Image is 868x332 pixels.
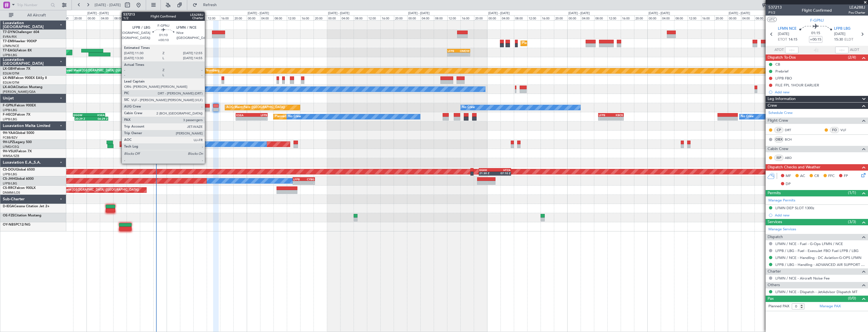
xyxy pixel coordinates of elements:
[788,37,797,43] span: 14:15
[233,15,247,20] div: 20:00
[840,128,853,133] a: VLF
[611,117,623,120] div: -
[3,35,17,39] a: EVRA/RIX
[810,18,824,23] span: F-GPNJ
[89,113,105,117] div: KSEA
[768,164,820,171] span: Dispatch Checks and Weather
[820,304,841,309] a: Manage PAX
[514,15,527,20] div: 08:00
[768,190,781,196] span: Permits
[775,206,814,210] div: LFMN DEP SLOT 1300z
[275,113,363,121] div: Planned Maint [GEOGRAPHIC_DATA] ([GEOGRAPHIC_DATA])
[3,31,15,34] span: T7-DYN
[61,67,149,75] div: Planned Maint [GEOGRAPHIC_DATA] ([GEOGRAPHIC_DATA])
[247,15,260,20] div: 00:00
[236,117,251,120] div: -
[775,62,780,67] div: CB
[488,11,510,16] div: [DATE] - [DATE]
[127,15,140,20] div: 12:00
[448,53,459,56] div: -
[3,71,19,76] a: EDLW/DTM
[3,53,17,57] a: LFPB/LBG
[288,113,301,121] div: No Crew
[3,186,15,190] span: CS-RRC
[121,140,200,148] div: Planned [GEOGRAPHIC_DATA] ([GEOGRAPHIC_DATA])
[785,128,797,133] a: DRT
[461,15,474,20] div: 16:00
[3,67,15,71] span: LX-GBH
[830,127,839,133] div: FO
[775,262,865,267] a: LFPB / LBG - Handling - ADVANCED AIR SUPPORT LFPB
[768,219,782,225] span: Services
[198,3,222,7] span: Refresh
[293,181,304,184] div: -
[834,37,843,43] span: 15:30
[581,15,594,20] div: 04:00
[381,15,394,20] div: 16:00
[811,31,820,36] span: 01:15
[768,304,789,309] label: Planned PAX
[495,171,511,175] div: 07:10 Z
[458,49,470,53] div: OMDW
[786,173,791,179] span: MF
[768,296,774,302] span: Pax
[3,76,14,80] span: LX-INB
[462,103,475,112] div: No Crew
[91,117,107,120] div: 06:29 Z
[3,44,19,48] a: LFMN/NCE
[100,15,113,20] div: 04:00
[802,8,832,13] div: Flight Confirmed
[3,141,14,144] span: 9H-LPZ
[495,168,511,172] div: HTZA
[775,276,830,281] a: LFMN / NCE - Aircraft Noise Fee
[527,15,541,20] div: 12:00
[849,10,865,15] span: Pos Charter
[73,113,89,117] div: EGGW
[834,26,850,32] span: LFPB LBG
[293,178,304,181] div: LFPB
[300,15,314,20] div: 16:00
[421,15,434,20] div: 04:00
[447,15,461,20] div: 12:00
[394,15,407,20] div: 20:00
[774,155,783,161] div: ISP
[768,10,782,15] span: P1/2
[458,53,470,56] div: -
[407,15,421,20] div: 00:00
[260,15,273,20] div: 04:00
[87,11,109,16] div: [DATE] - [DATE]
[185,67,220,75] div: Planned Maint Nurnberg
[236,113,251,117] div: KSEA
[501,15,514,20] div: 04:00
[688,15,701,20] div: 12:00
[800,173,805,179] span: AC
[3,205,50,208] a: D-IEGACessna Citation Jet 2+
[568,11,590,16] div: [DATE] - [DATE]
[95,3,121,8] span: [DATE] - [DATE]
[775,76,792,81] div: LFPB FBO
[3,40,14,43] span: T7-EMI
[448,49,459,53] div: LFPB
[287,15,300,20] div: 12:00
[14,13,59,17] span: All Aircraft
[3,104,15,107] span: F-GPNJ
[541,15,554,20] div: 16:00
[167,15,180,20] div: 00:00
[3,76,47,80] a: LX-INBFalcon 900EX EASy II
[768,146,788,152] span: Cabin Crew
[785,47,798,53] input: --:--
[3,131,15,135] span: 9H-YAA
[3,145,19,149] a: LFMD/CEQ
[674,15,688,20] div: 08:00
[775,248,859,253] a: LFPB / LBG - Fuel - ExecuJet FBO Fuel LFPB / LBG
[754,15,768,20] div: 08:00
[3,113,15,116] span: F-HECD
[554,15,568,20] div: 20:00
[768,268,781,275] span: Charter
[226,103,285,112] div: AOG Maint Paris ([GEOGRAPHIC_DATA])
[814,173,819,179] span: CR
[3,186,36,190] a: CS-RRCFalcon 900LX
[60,15,73,20] div: 16:00
[3,86,16,89] span: LX-AOA
[3,223,30,226] a: OY-NBSPC12/NG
